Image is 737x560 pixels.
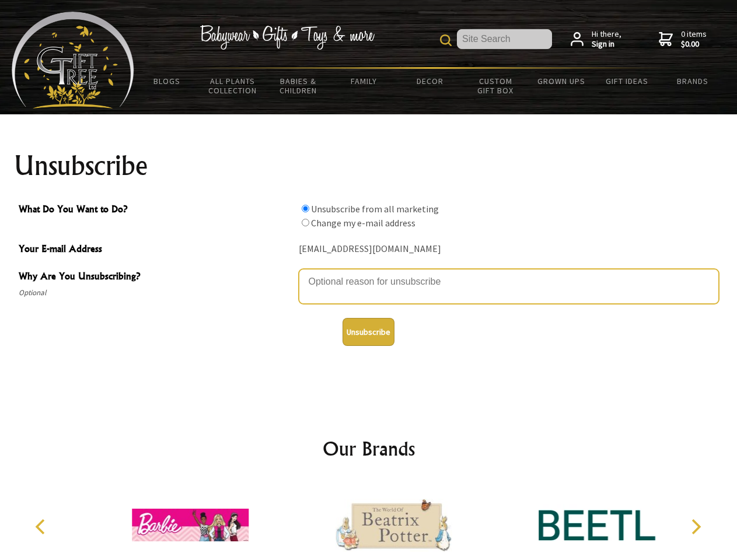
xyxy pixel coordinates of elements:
[302,205,309,212] input: What Do You Want to Do?
[14,152,724,180] h1: Unsubscribe
[311,203,439,215] label: Unsubscribe from all marketing
[19,202,293,219] span: What Do You Want to Do?
[681,39,707,50] strong: $0.00
[200,25,375,50] img: Babywear - Gifts - Toys & more
[19,269,293,286] span: Why Are You Unsubscribing?
[23,435,714,463] h2: Our Brands
[299,269,719,304] textarea: Why Are You Unsubscribing?
[29,514,55,540] button: Previous
[660,69,726,93] a: Brands
[343,318,394,346] button: Unsubscribe
[331,69,397,93] a: Family
[302,219,309,226] input: What Do You Want to Do?
[311,217,415,229] label: Change my e-mail address
[528,69,594,93] a: Grown Ups
[457,29,552,49] input: Site Search
[592,39,621,50] strong: Sign in
[397,69,463,93] a: Decor
[571,29,621,50] a: Hi there,Sign in
[594,69,660,93] a: Gift Ideas
[683,514,708,540] button: Next
[463,69,529,103] a: Custom Gift Box
[592,29,621,50] span: Hi there,
[681,29,707,50] span: 0 items
[659,29,707,50] a: 0 items$0.00
[19,286,293,300] span: Optional
[19,242,293,258] span: Your E-mail Address
[200,69,266,103] a: All Plants Collection
[440,34,452,46] img: product search
[299,240,719,258] div: [EMAIL_ADDRESS][DOMAIN_NAME]
[266,69,331,103] a: Babies & Children
[134,69,200,93] a: BLOGS
[12,12,134,108] img: Babyware - Gifts - Toys and more...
